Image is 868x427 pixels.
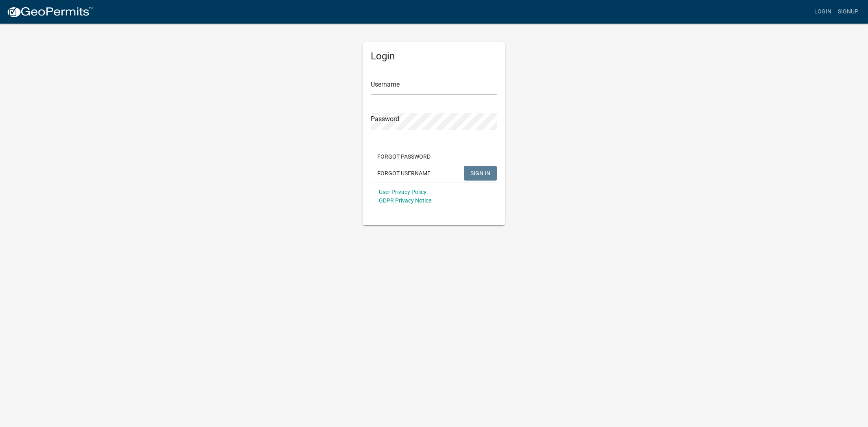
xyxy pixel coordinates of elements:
a: GDPR Privacy Notice [379,197,431,204]
button: Forgot Username [371,166,437,181]
a: Signup [835,4,861,20]
span: SIGN IN [470,170,490,176]
h5: Login [371,50,497,62]
button: SIGN IN [464,166,497,181]
a: User Privacy Policy [379,189,426,195]
button: Forgot Password [371,149,437,164]
a: Login [811,4,835,20]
